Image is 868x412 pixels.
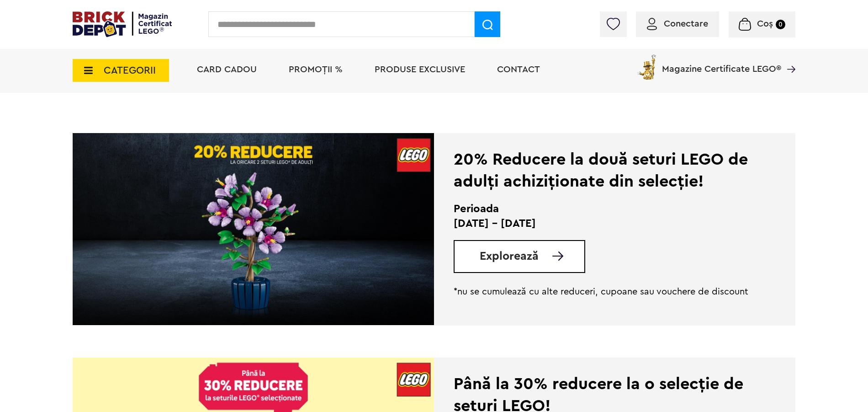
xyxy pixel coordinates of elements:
a: Conectare [647,19,708,28]
span: CATEGORII [104,65,156,75]
span: Magazine Certificate LEGO® [662,53,781,74]
div: 20% Reducere la două seturi LEGO de adulți achiziționate din selecție! [454,149,750,193]
p: [DATE] - [DATE] [454,216,750,231]
span: Conectare [664,19,708,28]
p: *nu se cumulează cu alte reduceri, cupoane sau vouchere de discount [454,286,750,297]
a: Contact [497,65,540,74]
h2: Perioada [454,202,750,216]
a: Explorează [480,251,584,262]
a: Magazine Certificate LEGO® [781,53,795,62]
span: Coș [757,19,773,28]
a: PROMOȚII % [289,65,343,74]
a: Card Cadou [197,65,257,74]
span: Explorează [480,251,539,262]
a: Produse exclusive [375,65,465,74]
small: 0 [776,20,785,29]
